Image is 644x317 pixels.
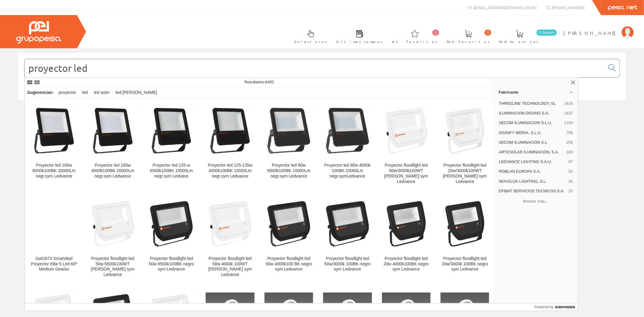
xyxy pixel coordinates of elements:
[382,256,431,272] div: Proyector floodlight led 20w 4000k100BK negro sym Ledvance
[566,130,573,136] span: 708
[432,30,439,36] span: 0
[473,5,537,10] span: [EMAIL_ADDRESS][DOMAIN_NAME]
[569,159,573,165] span: 97
[499,130,564,136] span: SIGNIFY IBERIA, S.L.U.
[534,303,578,311] a: Powered by
[441,163,489,184] div: Proyector floodlight led 20w/3000k100WT [PERSON_NAME] sym Ledvance
[25,99,83,191] a: Proyector led 165w 6500k100BK 20000Lm negr.sym Ledvance Proyector led 165w 6500k100BK 20000Lm neg...
[323,200,372,248] img: Proyector floodlight led 50w/3000k 100BK negro sym Ledvance
[142,192,200,285] a: Proyector floodlight led 50w 6500k100BK negro sym Ledvance Proyector floodlight led 50w 6500k100B...
[323,256,372,272] div: Proyector floodlight led 50w/3000k 100BK negro sym Ledvance
[323,163,372,179] div: Proyector led 80w 4000k 100BK 10000Lm negr.symLedvance
[206,106,254,155] img: Proyector led 125-135w 4000k100BK 15000Lm negr.sym Ledvance
[564,110,573,116] span: 1427
[499,169,566,174] span: ROBLAN EUROPA S.A.
[147,256,196,272] div: Proyector floodlight led 50w 6500k100BK negro sym Ledvance
[569,188,573,194] span: 33
[499,140,564,145] span: SECOM ILUMINACION S.L.
[485,30,491,36] span: 0
[201,192,259,285] a: Proyector floodlight led 50w 4000k 100WT blanco sym Ledvance Proyector floodlight led 50w 4000k 1...
[80,87,90,98] div: led
[91,87,112,98] div: led asim
[245,80,274,84] span: Resultados:
[147,106,196,155] img: Proyector led 125-w 6500k100BK 15000Lm negr.sym Ledvace
[499,120,562,126] span: SECOM ILUMINACION S.L.U.
[566,149,573,155] span: 183
[24,59,605,77] input: Buscar...
[499,159,566,165] span: LEDVANCE LIGHTING S.A.U.
[260,192,318,285] a: Proyector floodlight led 50w 4000k100 BK negro sym Ledvance Proyector floodlight led 50w 4000k100...
[264,256,313,272] div: Proyector floodlight led 50w 4000k100 BK negro sym Ledvance
[88,200,137,248] img: Proyector floodlight led 50w 6500k100WT blanco sym Ledvance
[206,256,254,278] div: Proyector floodlight led 50w 4000k 100WT [PERSON_NAME] sym Ledvance
[564,101,573,106] span: 2418
[564,120,573,126] span: 1183
[84,99,142,191] a: Proyector led 165w 4000k100BK 20000Lm negr.sym Ledvance Proyector led 165w 4000k100BK 20000Lm neg...
[499,179,566,184] span: NOVOLUX LIGHTING, S.L.
[499,39,540,45] span: Pedido actual
[563,25,634,31] a: [PERSON_NAME]
[260,99,318,191] a: Proyector led 80w 6500k100BK 10000Lm negr.sym Ledvance Proyector led 80w 6500k100BK 10000Lm negr....
[56,87,78,98] div: proyector
[88,106,137,155] img: Proyector led 165w 4000k100BK 20000Lm negr.sym Ledvance
[264,163,313,179] div: Proyector led 80w 6500k100BK 10000Lm negr.sym Ledvance
[288,25,330,47] a: Selectores
[88,163,137,179] div: Proyector led 165w 4000k100BK 20000Lm negr.sym Ledvance
[147,200,196,248] img: Proyector floodlight led 50w 6500k100BK negro sym Ledvance
[537,30,557,36] span: 0 línea/s
[569,179,573,184] span: 35
[30,163,78,179] div: Proyector led 165w 6500k100BK 20000Lm negr.sym Ledvance
[534,304,553,310] span: Powered by
[147,163,196,179] div: Proyector led 125-w 6500k100BK 15000Lm negr.sym Ledvace
[264,106,313,155] img: Proyector led 80w 6500k100BK 10000Lm negr.sym Ledvance
[441,200,489,248] img: Proyector floodlight led 20w/3000k 100BK negro sym Ledvance
[382,200,431,248] img: Proyector floodlight led 20w 4000k100BK negro sym Ledvance
[25,192,83,285] a: Gwl1673 Smart4led Proyector 69w 5 Led 60º Medium Gewiss Gwl1673 Smart4led Proyector 69w 5 Led 60º...
[563,30,619,36] span: [PERSON_NAME]
[30,106,78,155] img: Proyector led 165w 6500k100BK 20000Lm negr.sym Ledvance
[330,25,386,47] a: Últimas compras
[25,88,55,97] div: Sugerencias:
[88,256,137,278] div: Proyector floodlight led 50w 6500k100WT [PERSON_NAME] sym Ledvance
[377,99,435,191] a: Proyector floodlight led 50w/3000k100WT blanco sym Ledvance Proyector floodlight led 50w/3000k100...
[206,163,254,179] div: Proyector led 125-135w 4000k100BK 15000Lm negr.sym Ledvance
[16,21,61,43] img: Grupo Peisa
[436,99,494,191] a: Proyector floodlight led 20w/3000k100WT blanco sym Ledvance Proyector floodlight led 20w/3000k100...
[493,25,558,47] a: 0 línea/s Pedido actual
[494,87,578,97] a: Fabricante
[377,192,435,285] a: Proyector floodlight led 20w 4000k100BK negro sym Ledvance Proyector floodlight led 20w 4000k100B...
[318,192,376,285] a: Proyector floodlight led 50w/3000k 100BK negro sym Ledvance Proyector floodlight led 50w/3000k 10...
[499,149,564,155] span: ARTESOLAR ILUMINACIÓN, S.A.
[206,200,254,248] img: Proyector floodlight led 50w 4000k 100WT blanco sym Ledvance
[294,39,327,45] span: Selectores
[18,108,626,113] div: © Grupo Peisa
[30,256,78,272] div: Gwl1673 Smart4led Proyector 69w 5 Led 60º Medium Gewiss
[499,101,562,106] span: THREELINE TECHNOLOGY, SL
[441,256,489,272] div: Proyector floodlight led 20w/3000k 100BK negro sym Ledvance
[499,110,562,116] span: ILUMINACION DISANO S.A.
[265,80,274,84] span: 6492
[142,99,200,191] a: Proyector led 125-w 6500k100BK 15000Lm negr.sym Ledvace Proyector led 125-w 6500k100BK 15000Lm ne...
[382,163,431,184] div: Proyector floodlight led 50w/3000k100WT [PERSON_NAME] sym Ledvance
[569,169,573,174] span: 55
[318,99,376,191] a: Proyector led 80w 4000k 100BK 10000Lm negr.symLedvance Proyector led 80w 4000k 100BK 10000Lm negr...
[552,5,585,10] span: [PHONE_NUMBER]
[113,87,160,98] div: led [PERSON_NAME]
[84,192,142,285] a: Proyector floodlight led 50w 6500k100WT blanco sym Ledvance Proyector floodlight led 50w 6500k100...
[323,106,372,155] img: Proyector led 80w 4000k 100BK 10000Lm negr.symLedvance
[336,39,383,45] span: Últimas compras
[436,192,494,285] a: Proyector floodlight led 20w/3000k 100BK negro sym Ledvance Proyector floodlight led 20w/3000k 10...
[496,197,575,207] button: Mostrar más…
[566,140,573,145] span: 258
[441,106,489,155] img: Proyector floodlight led 20w/3000k100WT blanco sym Ledvance
[392,39,437,45] span: Art. favoritos
[499,188,566,194] span: EFIBAT SERVICIOS TECNICOS S.A.
[447,39,490,45] span: Ped. favoritos
[382,106,431,155] img: Proyector floodlight led 50w/3000k100WT blanco sym Ledvance
[201,99,259,191] a: Proyector led 125-135w 4000k100BK 15000Lm negr.sym Ledvance Proyector led 125-135w 4000k100BK 150...
[264,200,313,248] img: Proyector floodlight led 50w 4000k100 BK negro sym Ledvance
